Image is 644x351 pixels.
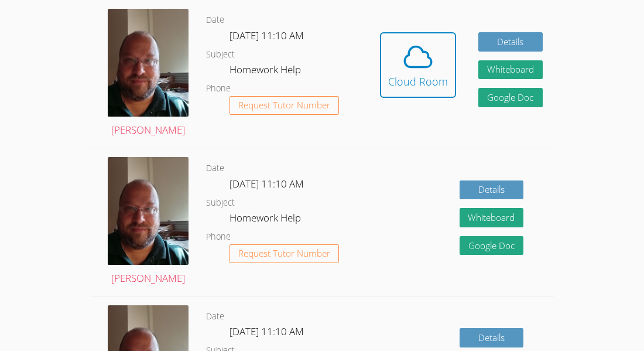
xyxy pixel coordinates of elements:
a: Google Doc [478,88,543,107]
dt: Date [206,13,224,28]
dt: Date [206,161,224,176]
img: avatar.png [108,9,189,117]
dt: Phone [206,230,231,244]
button: Cloud Room [380,32,456,98]
button: Request Tutor Number [229,96,339,115]
span: Request Tutor Number [238,101,330,110]
a: Details [460,328,524,347]
dt: Phone [206,81,231,96]
dt: Subject [206,196,235,210]
a: [PERSON_NAME] [108,157,189,287]
a: [PERSON_NAME] [108,9,189,139]
dt: Date [206,309,224,324]
button: Whiteboard [478,60,543,80]
a: Google Doc [460,236,524,255]
span: [DATE] 11:10 AM [229,177,304,190]
img: avatar.png [108,157,189,265]
a: Details [460,180,524,200]
span: [DATE] 11:10 AM [229,325,304,338]
dd: Homework Help [229,62,303,81]
a: Details [478,32,543,52]
span: [DATE] 11:10 AM [229,29,304,42]
span: Request Tutor Number [238,249,330,258]
dt: Subject [206,47,235,62]
button: Request Tutor Number [229,244,339,264]
button: Whiteboard [460,208,524,227]
dd: Homework Help [229,210,303,230]
div: Cloud Room [388,73,448,90]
